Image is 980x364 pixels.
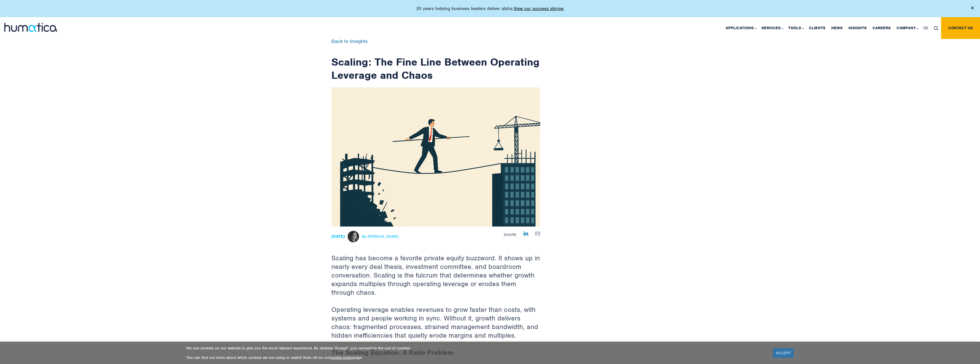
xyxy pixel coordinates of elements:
[535,232,540,235] img: mailby
[331,38,368,44] a: Back to Insights
[514,6,564,11] a: View our success stories
[870,17,894,39] a: Careers
[535,231,540,235] a: Share by E-Mail
[331,39,540,82] h1: Scaling: The Fine Line Between Operating Leverage and Chaos
[894,17,920,39] a: Company
[785,17,806,39] a: Tools
[4,23,57,32] img: logo
[362,234,398,239] span: By [PERSON_NAME]
[416,6,564,11] p: 20 years helping business leaders deliver alpha.
[186,355,766,360] p: You can find out more about which cookies we are using or switch them off on our page.
[920,17,931,39] a: DE
[331,227,540,305] p: Scaling has become a favorite private equity buzzword. It shows up in nearly every deal thesis, i...
[846,17,870,39] a: Insights
[806,17,828,39] a: Clients
[331,234,345,239] strong: [DATE]
[330,355,353,360] a: cookie policy
[923,25,928,30] span: DE
[504,232,516,237] span: Share
[934,26,938,30] img: search_icon
[186,346,766,351] p: We use cookies on our website to give you the most relevant experience. By clicking “Accept”, you...
[828,17,846,39] a: News
[773,348,794,358] a: ACCEPT
[524,231,528,236] img: Share on LinkedIn
[331,87,540,227] img: ndetails
[723,17,759,39] a: Applications
[759,17,785,39] a: Services
[941,17,980,39] a: Contact us
[331,305,540,348] p: Operating leverage enables revenues to grow faster than costs, with systems and people working in...
[348,231,359,242] img: Michael Hillington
